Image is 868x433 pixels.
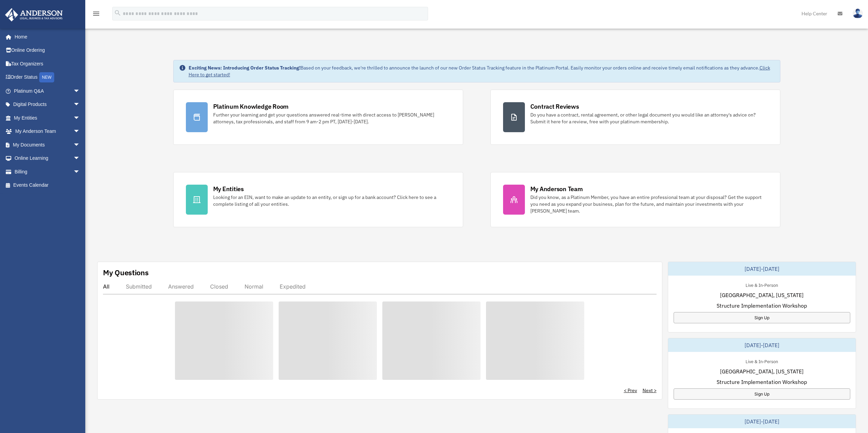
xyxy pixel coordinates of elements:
div: My Questions [103,267,149,278]
span: arrow_drop_down [73,111,87,125]
a: Platinum Knowledge Room Further your learning and get your questions answered real-time with dire... [173,90,463,145]
i: menu [92,10,100,18]
a: Billingarrow_drop_down [5,165,90,179]
div: Answered [168,283,194,290]
div: Submitted [126,283,152,290]
a: < Prev [624,387,637,394]
a: My Anderson Teamarrow_drop_down [5,125,90,138]
div: My Anderson Team [530,185,583,193]
a: Order StatusNEW [5,71,90,84]
span: arrow_drop_down [73,138,87,152]
span: arrow_drop_down [73,84,87,98]
div: Based on your feedback, we're thrilled to announce the launch of our new Order Status Tracking fe... [189,64,775,78]
strong: Exciting News: Introducing Order Status Tracking! [189,65,300,71]
div: [DATE]-[DATE] [668,415,856,428]
a: Sign Up [674,312,850,323]
span: arrow_drop_down [73,98,87,112]
span: arrow_drop_down [73,165,87,179]
div: Platinum Knowledge Room [213,102,289,111]
div: Do you have a contract, rental agreement, or other legal document you would like an attorney's ad... [530,111,768,125]
span: arrow_drop_down [73,152,87,166]
a: Sign Up [674,388,850,400]
div: Expedited [280,283,306,290]
img: Anderson Advisors Platinum Portal [3,8,65,21]
span: [GEOGRAPHIC_DATA], [US_STATE] [720,367,804,375]
div: NEW [39,72,54,82]
a: My Entities Looking for an EIN, want to make an update to an entity, or sign up for a bank accoun... [173,172,463,227]
a: My Anderson Team Did you know, as a Platinum Member, you have an entire professional team at your... [490,172,780,227]
i: search [114,9,121,17]
div: Closed [210,283,228,290]
a: Tax Organizers [5,57,90,71]
a: Digital Productsarrow_drop_down [5,98,90,111]
a: menu [92,12,100,18]
span: Structure Implementation Workshop [717,378,807,386]
div: Further your learning and get your questions answered real-time with direct access to [PERSON_NAM... [213,111,451,125]
span: [GEOGRAPHIC_DATA], [US_STATE] [720,291,804,299]
span: arrow_drop_down [73,125,87,139]
a: My Documentsarrow_drop_down [5,138,90,152]
a: Online Learningarrow_drop_down [5,152,90,165]
div: Live & In-Person [740,357,783,365]
div: Contract Reviews [530,102,579,111]
a: Contract Reviews Do you have a contract, rental agreement, or other legal document you would like... [490,90,780,145]
span: Structure Implementation Workshop [717,301,807,310]
a: Platinum Q&Aarrow_drop_down [5,84,90,98]
div: [DATE]-[DATE] [668,262,856,276]
a: Events Calendar [5,179,90,192]
a: Home [5,30,87,44]
div: Live & In-Person [740,281,783,288]
div: Did you know, as a Platinum Member, you have an entire professional team at your disposal? Get th... [530,194,768,214]
a: Click Here to get started! [189,65,770,78]
div: Looking for an EIN, want to make an update to an entity, or sign up for a bank account? Click her... [213,194,451,207]
a: Next > [643,387,657,394]
img: User Pic [853,9,863,18]
div: My Entities [213,185,244,193]
div: [DATE]-[DATE] [668,338,856,352]
a: My Entitiesarrow_drop_down [5,111,90,125]
div: All [103,283,109,290]
div: Normal [245,283,263,290]
a: Online Ordering [5,44,90,57]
